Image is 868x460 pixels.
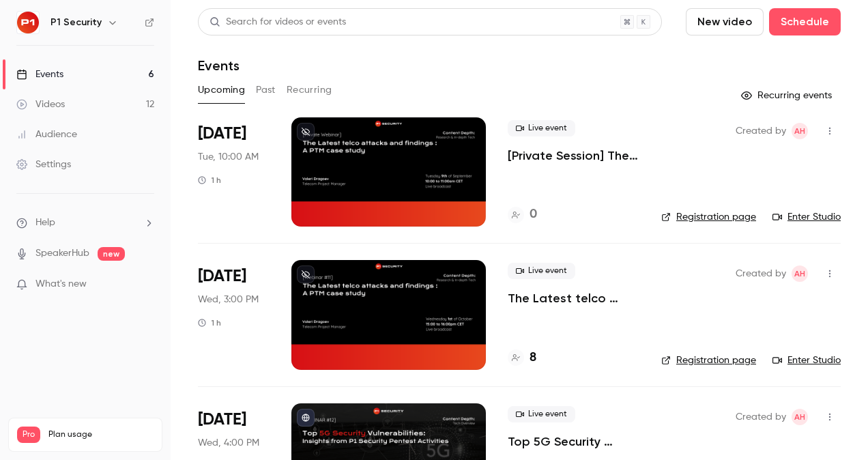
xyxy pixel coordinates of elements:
[198,150,259,164] span: Tue, 10:00 AM
[686,8,764,35] button: New video
[736,123,786,139] span: Created by
[198,260,270,369] div: Oct 1 Wed, 3:00 PM (Europe/Paris)
[35,216,55,230] span: Help
[735,85,841,106] button: Recurring events
[508,147,639,164] a: [Private Session] The Latest telco attacks and findings : A PTM case study
[769,8,841,35] button: Schedule
[508,433,639,450] a: Top 5G Security Vulnerabilities: Insights from P1 Security Pentest Activities
[287,79,332,101] button: Recurring
[198,436,259,450] span: Wed, 4:00 PM
[16,128,77,141] div: Audience
[17,12,39,33] img: P1 Security
[16,158,71,171] div: Settings
[792,409,808,425] span: Amine Hayad
[17,427,40,443] span: Pro
[35,246,89,261] a: SpeakerHub
[16,68,63,81] div: Events
[508,406,575,422] span: Live event
[98,247,125,261] span: new
[661,354,756,367] a: Registration page
[198,123,246,145] span: [DATE]
[256,79,276,101] button: Past
[508,349,536,367] a: 8
[50,16,102,29] h6: P1 Security
[508,120,575,136] span: Live event
[198,117,270,227] div: Sep 9 Tue, 10:00 AM (Europe/Paris)
[198,409,246,431] span: [DATE]
[209,15,346,29] div: Search for videos or events
[508,263,575,279] span: Live event
[530,205,537,224] h4: 0
[792,123,808,139] span: Amine Hayad
[661,210,756,224] a: Registration page
[794,123,805,139] span: AH
[772,210,841,224] a: Enter Studio
[736,409,786,425] span: Created by
[138,278,154,291] iframe: Noticeable Trigger
[792,265,808,282] span: Amine Hayad
[198,57,240,74] h1: Events
[35,277,87,291] span: What's new
[16,98,65,111] div: Videos
[198,265,246,287] span: [DATE]
[198,293,259,306] span: Wed, 3:00 PM
[48,429,154,440] span: Plan usage
[16,216,154,230] li: help-dropdown-opener
[530,349,536,367] h4: 8
[772,354,841,367] a: Enter Studio
[794,265,805,282] span: AH
[198,175,221,186] div: 1 h
[508,205,537,224] a: 0
[198,79,245,101] button: Upcoming
[794,409,805,425] span: AH
[508,290,639,306] a: The Latest telco attacks and findings : A PTM case study
[736,265,786,282] span: Created by
[198,317,221,328] div: 1 h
